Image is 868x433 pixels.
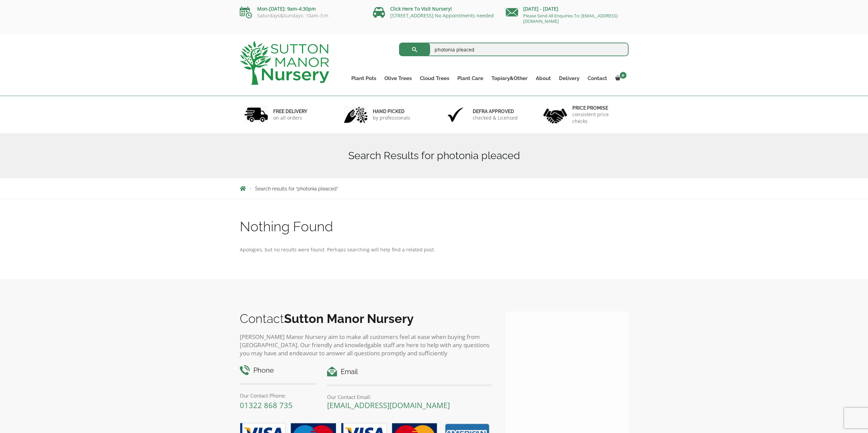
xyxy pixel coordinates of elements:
p: Our Contact Email: [327,393,492,401]
h6: FREE DELIVERY [273,108,307,114]
input: Search... [399,43,629,56]
p: checked & Licensed [473,114,518,121]
a: Click Here To Visit Nursery! [390,5,452,12]
h1: Search Results for photonia pleaced [240,150,629,162]
a: Plant Pots [347,74,380,83]
a: Topiary&Other [487,74,532,83]
h1: Nothing Found [240,219,629,234]
p: Mon-[DATE]: 9am-4:30pm [240,5,363,13]
img: 1.jpg [244,106,268,123]
b: Sutton Manor Nursery [284,311,414,326]
span: 0 [620,72,627,79]
a: Plant Care [453,74,487,83]
p: Saturdays&Sundays: 10am-3:m [240,13,363,18]
a: Contact [584,74,611,83]
p: Our Contact Phone: [240,391,317,400]
p: [PERSON_NAME] Manor Nursery aim to make all customers feel at ease when buying from [GEOGRAPHIC_D... [240,333,492,357]
h6: Price promise [572,105,624,111]
img: 4.jpg [543,104,567,125]
h6: Defra approved [473,108,518,114]
p: Apologies, but no results were found. Perhaps searching will help find a related post. [240,246,629,254]
h4: Phone [240,365,317,376]
a: [EMAIL_ADDRESS][DOMAIN_NAME] [327,400,450,410]
img: logo [240,41,329,85]
h6: hand picked [373,108,410,114]
a: About [532,74,555,83]
a: 01322 868 735 [240,400,293,410]
h4: Email [327,367,492,377]
p: [DATE] - [DATE] [506,5,629,13]
span: Search results for “photonia pleaced” [255,186,338,191]
a: [STREET_ADDRESS] No Appointments needed [390,12,494,19]
img: 2.jpg [344,106,368,123]
a: 0 [611,74,629,83]
a: Cloud Trees [416,74,453,83]
nav: Breadcrumbs [240,186,629,191]
p: by professionals [373,114,410,121]
a: Delivery [555,74,584,83]
a: Please Send All Enquiries To: [EMAIL_ADDRESS][DOMAIN_NAME] [523,13,618,24]
img: 3.jpg [444,106,468,123]
a: Olive Trees [380,74,416,83]
p: consistent price checks [572,111,624,125]
p: on all orders [273,114,307,121]
h2: Contact [240,311,492,326]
